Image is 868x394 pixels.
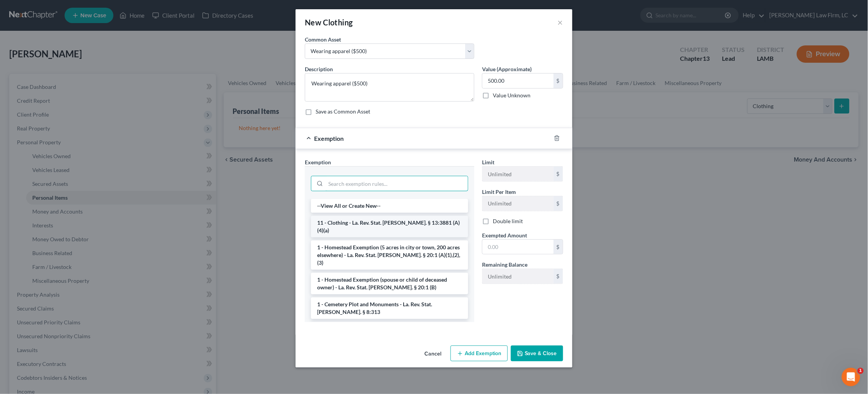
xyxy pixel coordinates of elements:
li: 1 - Cemetery Plot and Monuments - La. Rev. Stat. [PERSON_NAME]. § 8:313 [311,297,468,319]
button: × [558,18,563,27]
label: Common Asset [305,35,341,43]
button: Save & Close [511,346,563,362]
span: 1 [858,368,864,374]
label: Limit Per Item [482,188,516,196]
span: Limit [482,159,494,165]
input: -- [482,269,554,284]
input: -- [482,196,554,211]
button: Add Exemption [451,346,508,362]
div: $ [554,269,563,284]
input: 0.00 [482,73,554,88]
input: -- [482,167,554,181]
li: 1 - Homestead Exemption (5 acres in city or town, 200 acres elsewhere) - La. Rev. Stat. [PERSON_N... [311,240,468,270]
div: $ [554,196,563,211]
label: Value (Approximate) [482,65,532,73]
span: Exemption [305,159,331,165]
li: 1 - Homestead Exemption (spouse or child of deceased owner) - La. Rev. Stat. [PERSON_NAME]. § 20:... [311,273,468,294]
div: $ [554,73,563,88]
label: Double limit [493,217,523,225]
label: Save as Common Asset [316,108,370,115]
span: Exempted Amount [482,232,527,239]
iframe: Intercom live chat [842,368,860,386]
label: Value Unknown [493,92,530,99]
label: Remaining Balance [482,260,527,269]
li: --View All or Create New-- [311,199,468,213]
input: 0.00 [482,240,554,254]
div: $ [554,240,563,254]
div: $ [554,167,563,181]
button: Cancel [418,346,447,362]
li: 11 - Clothing - La. Rev. Stat. [PERSON_NAME]. § 13:3881 (A)(4)(a) [311,216,468,237]
div: New Clothing [305,17,353,28]
span: Exemption [314,135,344,142]
input: Search exemption rules... [326,176,468,191]
span: Description [305,66,333,72]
